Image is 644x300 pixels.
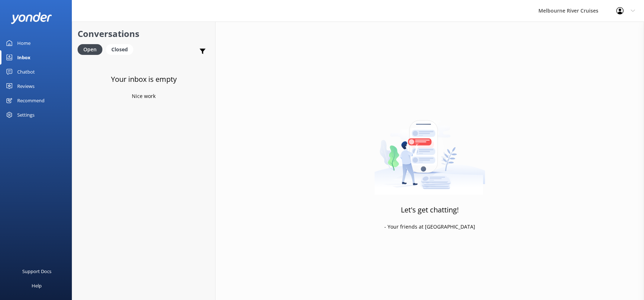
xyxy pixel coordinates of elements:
div: Settings [17,108,34,122]
h2: Conversations [78,27,210,41]
p: Nice work [132,92,156,100]
div: Reviews [17,79,34,93]
div: Inbox [17,50,31,65]
div: Help [32,278,42,293]
div: Recommend [17,93,45,108]
a: Open [78,45,106,53]
img: yonder-white-logo.png [11,12,52,24]
div: Chatbot [17,65,35,79]
img: artwork of a man stealing a conversation from at giant smartphone [374,105,485,195]
h3: Your inbox is empty [111,74,177,85]
div: Support Docs [22,264,51,278]
div: Open [78,44,102,55]
a: Closed [106,45,137,53]
div: Closed [106,44,133,55]
div: Home [17,36,31,50]
p: - Your friends at [GEOGRAPHIC_DATA] [384,223,475,231]
h3: Let's get chatting! [401,204,459,216]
